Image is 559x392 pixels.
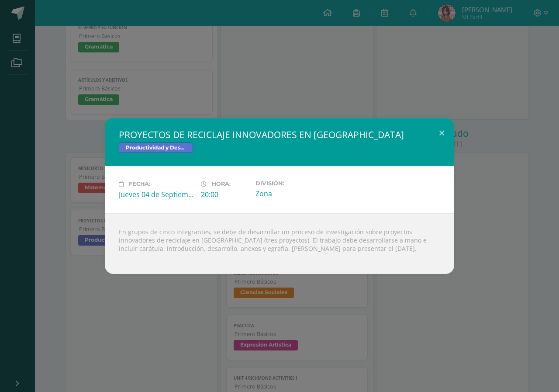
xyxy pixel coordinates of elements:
[255,180,331,187] label: División:
[105,213,454,274] div: En grupos de cinco integrantes, se debe de desarrollar un proceso de investigación sobre proyecto...
[119,128,440,141] h2: PROYECTOS DE RECICLAJE INNOVADORES EN [GEOGRAPHIC_DATA]
[129,181,150,187] span: Fecha:
[429,118,454,148] button: Close (Esc)
[119,142,193,153] span: Productividad y Desarrollo
[212,181,231,187] span: Hora:
[201,190,248,199] div: 20:00
[119,190,194,199] div: Jueves 04 de Septiembre
[255,189,331,198] div: Zona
